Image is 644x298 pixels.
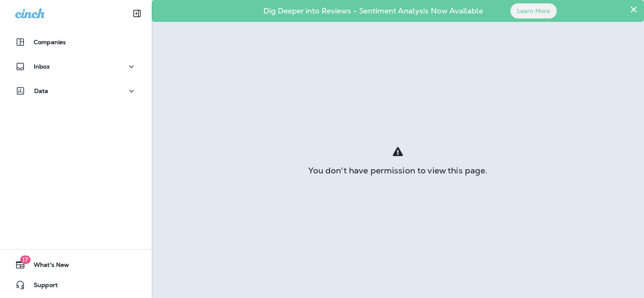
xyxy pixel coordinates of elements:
span: What's New [25,261,69,271]
p: Inbox [34,63,50,70]
p: Data [34,88,48,94]
button: Support [8,277,143,293]
div: You don't have permission to view this page. [152,167,644,174]
button: Close [630,3,638,16]
button: Data [8,82,143,99]
span: 17 [20,255,30,264]
p: Dig Deeper into Reviews - Sentiment Analysis Now Available [239,10,507,12]
button: Learn More [510,3,557,19]
span: Support [25,282,58,292]
button: Inbox [8,58,143,75]
p: Companies [34,39,66,45]
button: Collapse Sidebar [125,5,149,22]
button: 17What's New [8,256,143,273]
button: Companies [8,34,143,51]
